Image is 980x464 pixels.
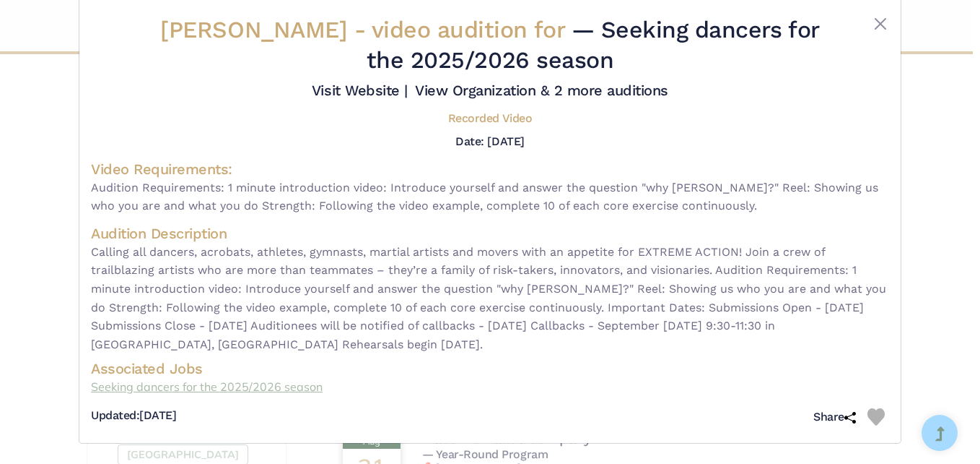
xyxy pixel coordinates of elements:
[455,134,524,148] h5: Date: [DATE]
[91,179,889,215] span: Audition Requirements: 1 minute introduction video: Introduce yourself and answer the question "w...
[448,111,532,126] h5: Recorded Video
[160,16,571,43] span: [PERSON_NAME] -
[91,359,889,378] h4: Associated Jobs
[312,82,408,99] a: Visit Website |
[813,410,856,425] h5: Share
[91,408,176,424] h5: [DATE]
[872,15,889,33] button: Close
[415,82,668,99] a: View Organization & 2 more auditions
[91,160,232,178] span: Video Requirements:
[91,224,889,243] h4: Audition Description
[372,16,564,43] span: video audition for
[91,243,889,354] span: Calling all dancers, acrobats, athletes, gymnasts, martial artists and movers with an appetite fo...
[91,408,139,422] span: Updated:
[367,16,820,74] span: — Seeking dancers for the 2025/2026 season
[91,378,889,397] a: Seeking dancers for the 2025/2026 season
